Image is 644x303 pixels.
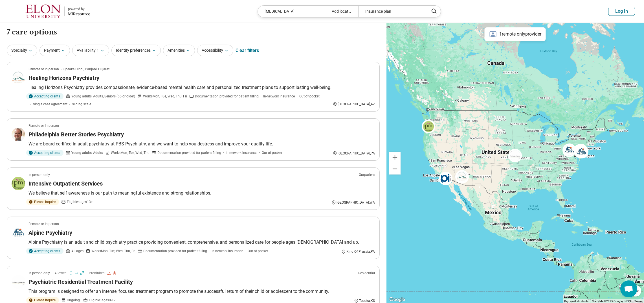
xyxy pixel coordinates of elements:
div: Accepting clients [26,93,63,99]
p: This program is designed to offer an intense, focused treatment program to promote the successful... [28,288,375,295]
p: In-person only [28,271,50,276]
p: Outpatient [359,172,375,177]
div: Add location [325,6,358,17]
div: powered by [68,6,90,12]
span: In-network insurance [263,94,295,99]
button: Zoom out [389,163,401,175]
div: [GEOGRAPHIC_DATA] , WA [331,200,375,205]
p: In-person only [28,172,50,177]
div: [GEOGRAPHIC_DATA] , PA [333,151,375,156]
span: All ages [71,248,83,254]
h1: 7 care options [7,27,57,37]
button: Identity preferences [111,45,161,56]
p: Remote or In-person [28,221,59,226]
span: Out-of-pocket [248,248,268,254]
div: 1 remote only provider [485,27,546,41]
button: Log In [608,7,635,16]
span: Speaks Hindi, Panjabi, Gujarati [63,67,110,72]
span: 1 [97,47,99,53]
p: Healing Horizons Psychiatry provides compassionate, evidence-based mental health care and persona... [28,84,375,91]
p: Remote or In-person [28,123,59,128]
span: Works Mon, Tue, Wed, Thu, Fri [143,94,187,99]
button: Accessibility [197,45,233,56]
a: Elon Universitypowered by [9,5,90,18]
div: [MEDICAL_DATA] [258,6,325,17]
h3: Alpine Psychiatry [28,229,72,237]
span: Eligible: ages 13+ [67,199,93,204]
span: Out-of-pocket [299,94,320,99]
span: In-network insurance [226,150,257,155]
div: Accepting clients [26,150,63,156]
div: Please inquire [26,199,59,205]
div: Accepting clients [26,248,63,254]
h3: Intensive Outpatient Services [28,180,103,188]
div: Open chat [620,280,637,297]
p: We believe that self awareness is our path to meaningful existence and strong relationships. [28,190,375,197]
div: Clear filters [236,44,259,57]
p: Residential [358,271,375,276]
h3: Psychiatric Residential Treatment Facility [28,278,133,286]
button: Payment [39,45,70,56]
span: Out-of-pocket [262,150,282,155]
a: Terms (opens in new tab) [634,300,642,303]
span: Prohibited: [89,271,105,276]
span: In-network insurance [212,248,243,254]
button: Availability1 [72,45,109,56]
span: Documentation provided for patient filling [157,150,221,155]
h3: Healing Horizons Psychiatry [28,74,99,82]
div: Insurance plan [358,6,425,17]
span: Eligible: ages 0-17 [89,298,116,303]
img: Elon University [25,5,61,18]
span: Allowed: [54,271,67,276]
span: Works Mon, Tue, Wed, Thu, Fri [91,248,135,254]
button: Zoom in [389,152,401,163]
span: Young adults, Adults, Seniors (65 or older) [71,94,135,99]
div: King Of Prussia , PA [341,249,375,254]
p: Alpine Psychiatry is an adult and child psychiatry practice providing convenient, comprehensive, ... [28,239,375,246]
button: Specialty [7,45,37,56]
span: Documentation provided for patient filling [195,94,259,99]
span: Map data ©2025 Google, INEGI [592,300,631,303]
button: Amenities [163,45,195,56]
span: Sliding scale [72,102,91,107]
span: Works Mon, Tue, Wed, Thu [111,150,150,155]
span: Young adults, Adults [71,150,103,155]
p: Remote or In-person [28,67,59,72]
span: Documentation provided for patient filling [143,248,207,254]
p: We are board certified in adult psychiatry at PBS Psychiatry, and we want to help you destress an... [28,141,375,147]
span: Single case agreement [33,102,67,107]
span: Ongoing [67,298,80,303]
h3: Philadelphia Better Stories Psychiatry [28,130,124,138]
div: [GEOGRAPHIC_DATA] , AZ [333,102,375,107]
